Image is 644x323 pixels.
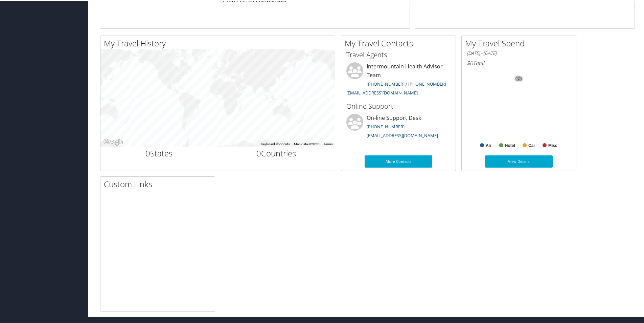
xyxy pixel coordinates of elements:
h2: My Travel History [104,37,335,48]
h2: My Travel Contacts [345,37,456,48]
a: [EMAIL_ADDRESS][DOMAIN_NAME] [346,89,418,95]
h2: States [106,147,213,158]
a: More Contacts [365,155,432,167]
a: [PHONE_NUMBER] / [PHONE_NUMBER] [367,80,446,86]
h3: Online Support [346,101,451,110]
text: Misc [548,143,557,147]
text: Air [486,143,491,147]
text: Car [528,143,535,147]
span: $0 [467,59,473,66]
a: Terms (opens in new tab) [323,142,333,145]
img: Google [102,137,124,146]
span: 0 [256,147,261,158]
li: On-line Support Desk [343,113,454,141]
h6: [DATE] - [DATE] [467,49,571,56]
h3: Travel Agents [346,49,451,59]
a: [EMAIL_ADDRESS][DOMAIN_NAME] [367,132,438,138]
a: [PHONE_NUMBER] [367,123,405,129]
li: Intermountain Health Advisor Team [343,62,454,98]
button: Keyboard shortcuts [261,141,290,146]
h2: My Travel Spend [465,37,576,48]
text: Hotel [505,143,515,147]
h6: Total [467,59,571,66]
h2: Custom Links [104,178,215,189]
span: 0 [145,147,150,158]
a: Open this area in Google Maps (opens a new window) [102,137,124,146]
span: Map data ©2025 [294,142,319,145]
a: View Details [485,155,553,167]
tspan: 0% [516,76,522,80]
h2: Countries [223,147,330,158]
